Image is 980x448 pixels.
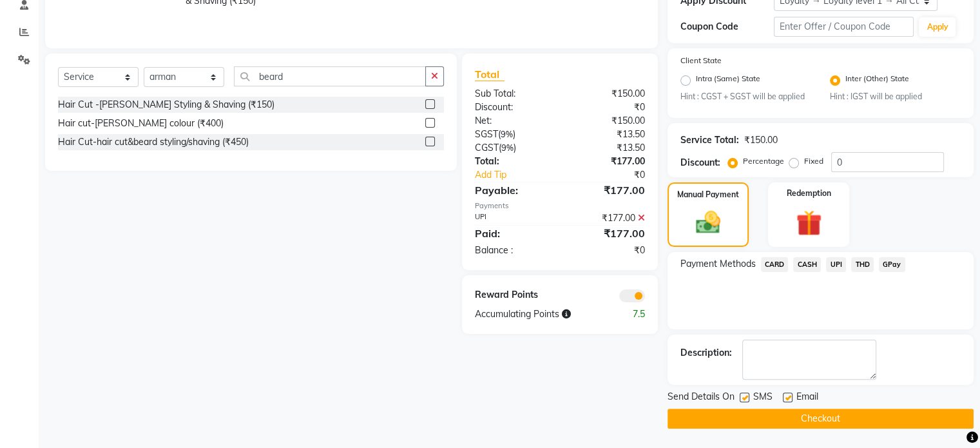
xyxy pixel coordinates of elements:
div: Hair cut-[PERSON_NAME] colour (₹400) [58,117,224,130]
div: Balance : [465,244,560,257]
button: Checkout [668,409,974,429]
label: Client State [680,55,722,66]
div: Sub Total: [465,87,560,101]
span: UPI [826,257,846,272]
div: ₹177.00 [560,155,655,168]
div: ₹150.00 [560,87,655,101]
div: ₹13.50 [560,141,655,155]
span: CGST [475,142,499,153]
span: GPay [879,257,905,272]
div: Accumulating Points [465,307,607,321]
span: SGST [475,128,498,140]
span: Email [796,390,818,406]
div: ₹0 [560,244,655,257]
span: Payment Methods [680,257,756,271]
a: Add Tip [465,168,575,182]
label: Percentage [743,155,784,167]
div: ( ) [465,128,560,141]
small: Hint : CGST + SGST will be applied [680,91,811,102]
div: Hair Cut-hair cut&beard styling/shaving (₹450) [58,135,249,149]
div: Payable: [465,182,560,198]
div: Reward Points [465,288,560,302]
label: Intra (Same) State [696,73,760,88]
img: _cash.svg [688,208,728,237]
label: Manual Payment [677,189,739,200]
div: Discount: [680,156,720,170]
span: SMS [753,390,773,406]
label: Fixed [804,155,823,167]
span: 9% [501,129,513,139]
img: _gift.svg [788,207,830,239]
div: ₹150.00 [744,133,778,147]
small: Hint : IGST will be applied [830,91,961,102]
div: Hair Cut -[PERSON_NAME] Styling & Shaving (₹150) [58,98,274,112]
div: ₹0 [560,101,655,114]
div: ₹13.50 [560,128,655,141]
div: ₹177.00 [560,182,655,198]
div: ₹177.00 [560,226,655,241]
span: 9% [501,142,514,153]
div: Total: [465,155,560,168]
div: Coupon Code [680,20,774,34]
span: THD [851,257,874,272]
input: Search or Scan [234,66,426,86]
div: Description: [680,346,732,360]
div: Payments [475,200,645,211]
div: Service Total: [680,133,739,147]
span: CARD [761,257,789,272]
div: ( ) [465,141,560,155]
div: ₹177.00 [560,211,655,225]
div: ₹150.00 [560,114,655,128]
span: Send Details On [668,390,735,406]
div: Net: [465,114,560,128]
label: Redemption [787,188,831,199]
span: Total [475,68,504,81]
div: ₹0 [575,168,654,182]
div: 7.5 [607,307,654,321]
button: Apply [919,17,956,37]
input: Enter Offer / Coupon Code [774,17,914,37]
div: UPI [465,211,560,225]
div: Discount: [465,101,560,114]
div: Paid: [465,226,560,241]
span: CASH [793,257,821,272]
label: Inter (Other) State [845,73,909,88]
